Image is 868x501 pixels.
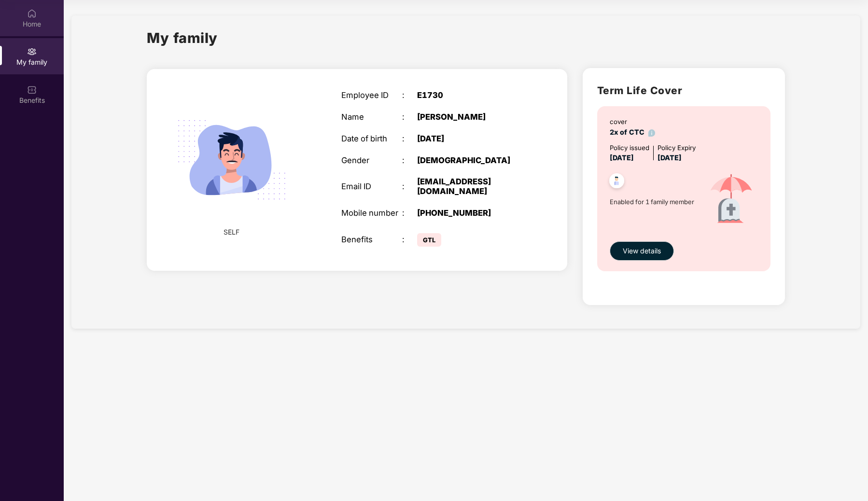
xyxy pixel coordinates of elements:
[402,134,417,144] div: :
[341,209,402,218] div: Mobile number
[417,112,523,122] div: [PERSON_NAME]
[610,143,649,153] div: Policy issued
[27,9,37,18] img: svg+xml;base64,PHN2ZyBpZD0iSG9tZSIgeG1sbnM9Imh0dHA6Ly93d3cudzMub3JnLzIwMDAvc3ZnIiB3aWR0aD0iMjAiIG...
[402,235,417,245] div: :
[402,91,417,100] div: :
[417,209,523,218] div: [PHONE_NUMBER]
[402,209,417,218] div: :
[341,112,402,122] div: Name
[610,153,634,162] span: [DATE]
[605,170,629,194] img: svg+xml;base64,PHN2ZyB4bWxucz0iaHR0cDovL3d3dy53My5vcmcvMjAwMC9zdmciIHdpZHRoPSI0OC45NDMiIGhlaWdodD...
[610,197,698,207] span: Enabled for 1 family member
[341,235,402,245] div: Benefits
[27,47,37,56] img: svg+xml;base64,PHN2ZyB3aWR0aD0iMjAiIGhlaWdodD0iMjAiIHZpZXdCb3g9IjAgMCAyMCAyMCIgZmlsbD0ibm9uZSIgeG...
[147,27,218,49] h1: My family
[224,227,239,237] span: SELF
[417,91,523,100] div: E1730
[597,83,770,98] h2: Term Life Cover
[610,241,674,261] button: View details
[417,134,523,144] div: [DATE]
[341,156,402,166] div: Gender
[623,246,661,256] span: View details
[658,153,682,162] span: [DATE]
[27,85,37,95] img: svg+xml;base64,PHN2ZyBpZD0iQmVuZWZpdHMiIHhtbG5zPSJodHRwOi8vd3d3LnczLm9yZy8yMDAwL3N2ZyIgd2lkdGg9Ij...
[658,143,696,153] div: Policy Expiry
[341,134,402,144] div: Date of birth
[417,156,523,166] div: [DEMOGRAPHIC_DATA]
[165,93,299,227] img: svg+xml;base64,PHN2ZyB4bWxucz0iaHR0cDovL3d3dy53My5vcmcvMjAwMC9zdmciIHdpZHRoPSIyMjQiIGhlaWdodD0iMT...
[402,112,417,122] div: :
[402,156,417,166] div: :
[610,117,656,127] div: cover
[341,91,402,100] div: Employee ID
[417,177,523,196] div: [EMAIL_ADDRESS][DOMAIN_NAME]
[417,233,441,247] span: GTL
[648,129,656,137] img: info
[610,128,656,136] span: 2x of CTC
[402,182,417,192] div: :
[697,164,765,237] img: icon
[341,182,402,192] div: Email ID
